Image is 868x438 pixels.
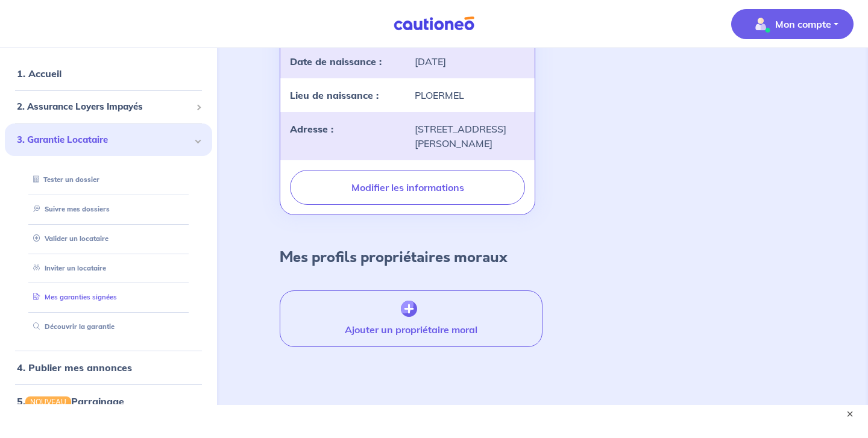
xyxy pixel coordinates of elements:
[280,290,542,347] button: Ajouter un propriétaire moral
[17,100,191,114] span: 2. Assurance Loyers Impayés
[407,122,532,151] div: [STREET_ADDRESS][PERSON_NAME]
[389,16,479,31] img: Cautioneo
[5,95,212,119] div: 2. Assurance Loyers Impayés
[28,175,99,184] a: Tester un dossier
[28,264,106,272] a: Inviter un locataire
[5,355,212,380] div: 4. Publier mes annonces
[28,322,115,331] a: Découvrir la garantie
[751,14,770,34] img: illu_account_valid_menu.svg
[17,361,132,374] a: 4. Publier mes annonces
[844,408,856,420] button: ×
[19,199,198,219] div: Suivre mes dossiers
[19,317,198,337] div: Découvrir la garantie
[290,55,382,67] strong: Date de naissance :
[19,288,198,308] div: Mes garanties signées
[290,170,525,205] button: Modifier les informations
[17,67,61,80] a: 1. Accueil
[5,61,212,86] div: 1. Accueil
[775,17,831,31] p: Mon compte
[401,301,417,318] img: createProprietor
[407,88,532,102] div: PLOERMEL
[19,258,198,278] div: Inviter un locataire
[5,124,212,157] div: 3. Garantie Locataire
[280,249,508,266] h4: Mes profils propriétaires moraux
[28,234,108,243] a: Valider un locataire
[731,9,854,39] button: illu_account_valid_menu.svgMon compte
[28,293,117,302] a: Mes garanties signées
[407,54,532,69] div: [DATE]
[290,89,379,101] strong: Lieu de naissance :
[28,205,110,213] a: Suivre mes dossiers
[290,123,333,135] strong: Adresse :
[19,229,198,249] div: Valider un locataire
[19,170,198,190] div: Tester un dossier
[17,133,191,147] span: 3. Garantie Locataire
